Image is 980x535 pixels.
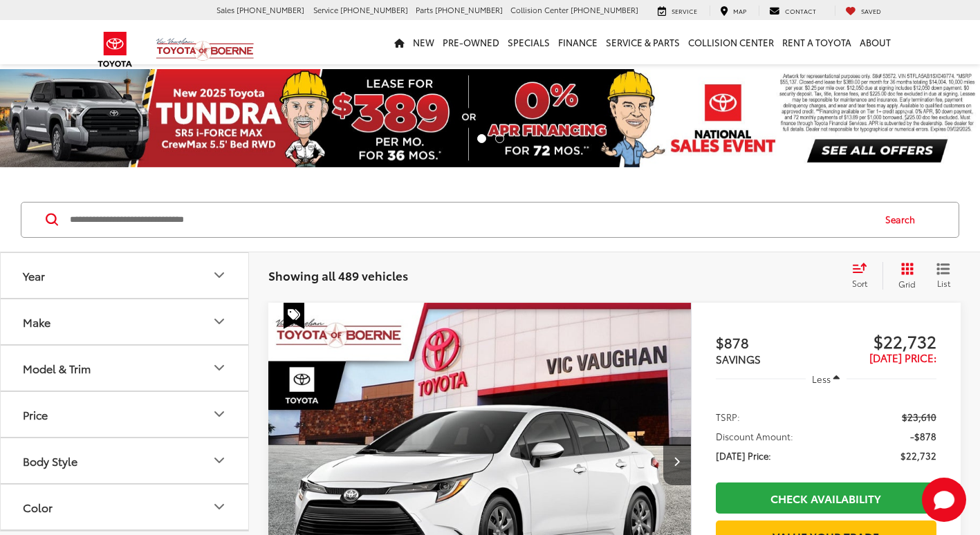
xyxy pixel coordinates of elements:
[869,350,936,365] span: [DATE] Price:
[268,267,408,283] span: Showing all 489 vehicles
[23,269,45,282] div: Year
[510,4,568,15] span: Collision Center
[812,373,831,385] span: Less
[898,278,916,290] span: Grid
[922,478,966,522] button: Toggle Chat Window
[716,351,761,366] span: SAVINGS
[759,6,826,17] a: Contact
[716,449,771,462] span: [DATE] Price:
[503,20,554,64] a: Specials
[554,20,602,64] a: Finance
[835,6,891,17] a: My Saved Vehicles
[23,408,48,421] div: Price
[23,362,91,375] div: Model & Trim
[716,410,740,424] span: TSRP:
[716,429,793,443] span: Discount Amount:
[340,4,408,15] span: [PHONE_NUMBER]
[89,27,141,72] img: Toyota
[416,4,433,15] span: Parts
[647,6,708,17] a: Service
[778,20,856,64] a: Rent a Toyota
[156,37,255,62] img: Vic Vaughan Toyota of Boerne
[435,4,503,15] span: [PHONE_NUMBER]
[602,20,684,64] a: Service & Parts: Opens in a new tab
[910,429,936,443] span: -$878
[1,485,250,529] button: ColorColor
[237,4,304,15] span: [PHONE_NUMBER]
[716,332,826,353] span: $878
[856,20,895,64] a: About
[902,410,936,424] span: $23,610
[409,20,438,64] a: New
[733,6,746,15] span: Map
[1,438,250,483] button: Body StyleBody Style
[926,262,961,290] button: List View
[23,454,77,467] div: Body Style
[684,20,778,64] a: Collision Center
[936,277,950,289] span: List
[313,4,338,15] span: Service
[672,6,697,15] span: Service
[571,4,638,15] span: [PHONE_NUMBER]
[211,359,228,376] div: Model & Trim
[710,6,757,17] a: Map
[785,6,816,15] span: Contact
[845,262,882,290] button: Select sort value
[852,277,867,289] span: Sort
[211,406,228,422] div: Price
[23,500,53,514] div: Color
[872,203,935,237] button: Search
[211,452,228,469] div: Body Style
[438,20,503,64] a: Pre-Owned
[284,303,304,329] span: Special
[1,253,250,298] button: YearYear
[861,6,881,15] span: Saved
[716,482,936,514] a: Check Availability
[211,498,228,515] div: Color
[1,346,250,391] button: Model & TrimModel & Trim
[1,392,250,437] button: PricePrice
[882,262,926,290] button: Grid View
[211,267,228,283] div: Year
[922,478,966,522] svg: Start Chat
[806,366,847,391] button: Less
[663,437,691,485] button: Next image
[68,203,872,236] input: Search by Make, Model, or Keyword
[900,449,936,462] span: $22,732
[216,4,234,15] span: Sales
[390,20,409,64] a: Home
[23,315,50,328] div: Make
[1,299,250,344] button: MakeMake
[826,330,936,351] span: $22,732
[211,313,228,330] div: Make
